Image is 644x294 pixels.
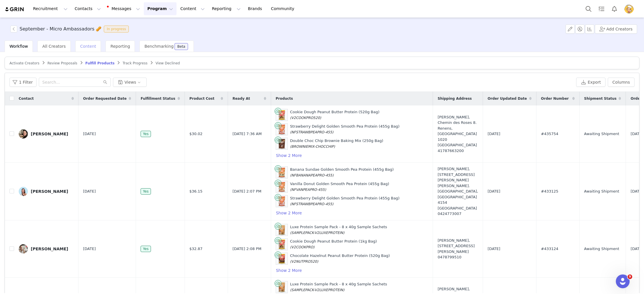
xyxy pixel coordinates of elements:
[208,2,244,15] button: Reporting
[438,238,478,260] div: [PERSON_NAME], [STREET_ADDRESS][PERSON_NAME]
[576,78,605,87] button: Export
[83,246,96,252] span: [DATE]
[141,131,151,137] span: Yes
[438,148,478,154] div: 41787663200
[276,253,287,264] img: Product Image
[177,2,208,15] button: Content
[628,274,632,279] span: 9
[290,173,334,177] span: (NFBANANAPEAPRO-455)
[624,4,634,14] img: cb0713aa-510e-4d92-b486-84fc03356121.png
[80,44,96,49] span: Content
[144,44,173,49] span: Benchmarking
[290,288,344,292] span: (SAMPLEPACK-V2LUXEPROTEIN)
[110,44,130,49] span: Reporting
[276,96,293,101] span: Products
[30,2,71,15] button: Recruitment
[31,247,68,251] div: [PERSON_NAME]
[276,138,287,149] img: Product Image
[5,7,25,12] img: grin logo
[113,78,147,87] button: Views
[20,26,101,32] h3: September - Micro Ambassadors 🥜
[541,246,559,252] span: #433124
[276,281,287,293] img: Product Image
[10,26,131,32] span: [object Object]
[9,78,37,87] button: 1 Filter
[488,189,500,194] span: [DATE]
[189,96,214,101] span: Product Cost
[582,2,595,15] button: Search
[621,4,639,14] button: Profile
[438,166,478,217] div: [PERSON_NAME], [STREET_ADDRESS][PERSON_NAME][PERSON_NAME]. [GEOGRAPHIC_DATA], [GEOGRAPHIC_DATA] 4...
[276,239,287,250] img: Product Image
[144,2,177,15] button: Program
[290,130,333,134] span: (NFSTRAWBPEAPRO-455)
[438,211,478,217] div: 0424773007
[19,244,28,253] img: bf0dc6a0-9e80-4701-8017-6fc0a292ccba.jpg
[177,45,185,48] div: Beta
[104,26,129,32] span: In progress
[83,131,96,137] span: [DATE]
[189,189,203,194] span: $36.15
[268,2,300,15] a: Community
[105,2,143,15] button: Messages
[276,195,287,207] img: Product Image
[244,2,267,15] a: Brands
[584,96,617,101] span: Shipment Status
[276,109,287,121] img: Product Image
[141,188,151,195] span: Yes
[616,274,630,288] iframe: Intercom live chat
[276,152,302,159] button: Show 2 More
[233,246,261,252] span: [DATE] 2:08 PM
[233,96,250,101] span: Ready At
[290,145,335,149] span: (BROWNIEMIX-CHOCCHIP)
[290,116,321,120] span: (V2COOKPRO520)
[290,239,377,250] div: Cookie Dough Peanut Butter Protein (1kg Bag)
[122,61,147,65] span: Track Progress
[290,181,389,192] div: Vanilla Donut Golden Smooth Pea Protein (455g Bag)
[290,109,379,120] div: Cookie Dough Peanut Butter Protein (520g Bag)
[83,189,96,194] span: [DATE]
[595,24,637,34] button: Add Creators
[290,224,387,235] div: Luxe Protein Sample Pack - 8 x 40g Sample Sachets
[290,245,315,249] span: (V2COOKPRO)
[488,96,527,101] span: Order Updated Date
[488,246,500,252] span: [DATE]
[290,188,326,192] span: (NFVANPEAPRO-455)
[71,2,104,15] button: Contacts
[19,244,74,253] a: [PERSON_NAME]
[233,189,261,194] span: [DATE] 2:07 PM
[290,260,318,264] span: (V2NUTPRO520)
[290,253,390,264] div: Chocolate Hazelnut Peanut Butter Protein (520g Bag)
[290,202,333,206] span: (NFSTRAWBPEAPRO-455)
[276,267,302,274] button: Show 2 More
[608,78,635,87] button: Columns
[31,132,68,136] div: [PERSON_NAME]
[9,61,39,65] span: Activate Creators
[290,281,387,293] div: Luxe Protein Sample Pack - 8 x 40g Sample Sachets
[488,131,500,137] span: [DATE]
[595,2,608,15] a: Tasks
[290,124,400,135] div: Strawberry Delight Golden Smooth Pea Protein (455g Bag)
[19,187,74,196] a: [PERSON_NAME]
[141,246,151,252] span: Yes
[19,187,28,196] img: 9b9c6df7-b4f9-4e41-ba20-85829d24ea8a.jpg
[83,96,126,101] span: Order Requested Date
[103,80,107,84] i: icon: search
[290,195,400,207] div: Strawberry Delight Golden Smooth Pea Protein (455g Bag)
[438,114,478,154] div: [PERSON_NAME], Chemin des Roses 8. Renens, [GEOGRAPHIC_DATA] 1020 [GEOGRAPHIC_DATA]
[189,131,203,137] span: $30.02
[19,129,74,139] a: [PERSON_NAME]
[438,96,472,101] span: Shipping Address
[276,210,302,216] button: Show 2 More
[19,96,34,101] span: Contact
[541,131,559,137] span: #435754
[290,167,394,178] div: Banana Sundae Golden Smooth Pea Protein (455g Bag)
[31,189,68,194] div: [PERSON_NAME]
[42,44,66,49] span: All Creators
[85,61,115,65] span: Fulfill Products
[19,129,28,139] img: b2193b6f-839d-4dad-a8ed-9ed9acb1780a.jpg
[276,181,287,193] img: Product Image
[39,78,111,87] input: Search...
[189,246,203,252] span: $32.87
[141,96,175,101] span: Fulfillment Status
